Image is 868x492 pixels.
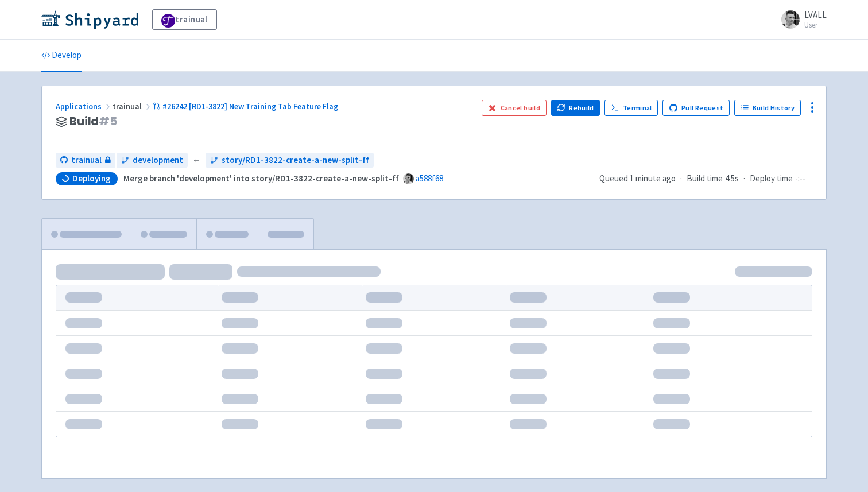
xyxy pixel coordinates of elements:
a: LVALL User [774,10,827,29]
a: development [117,153,188,168]
button: Rebuild [551,100,600,116]
a: #26242 [RD1-3822] New Training Tab Feature Flag [153,101,340,111]
a: Terminal [604,100,658,116]
span: ← [192,154,201,167]
strong: Merge branch 'development' into story/RD1-3822-create-a-new-split-ff [123,173,399,184]
span: Deploy time [750,172,793,185]
button: Cancel build [482,100,547,116]
time: 1 minute ago [630,173,676,184]
a: trainual [56,153,115,168]
span: development [133,154,183,167]
span: trainual [71,154,102,167]
small: User [804,21,827,29]
a: Build History [734,100,801,116]
a: story/RD1-3822-create-a-new-split-ff [206,153,374,168]
img: Shipyard logo [41,10,138,29]
a: a588f68 [416,173,443,184]
a: Pull Request [662,100,730,116]
span: Queued [599,173,676,184]
span: Deploying [72,173,111,184]
div: · · [599,172,812,185]
span: Build [69,115,117,128]
span: # 5 [99,113,117,129]
span: 4.5s [725,172,739,185]
a: Applications [56,101,113,111]
span: Build time [687,172,723,185]
span: -:-- [795,172,805,185]
span: trainual [113,101,153,111]
a: Develop [41,40,82,72]
span: story/RD1-3822-create-a-new-split-ff [222,154,369,167]
span: LVALL [804,9,827,20]
a: trainual [152,9,217,30]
